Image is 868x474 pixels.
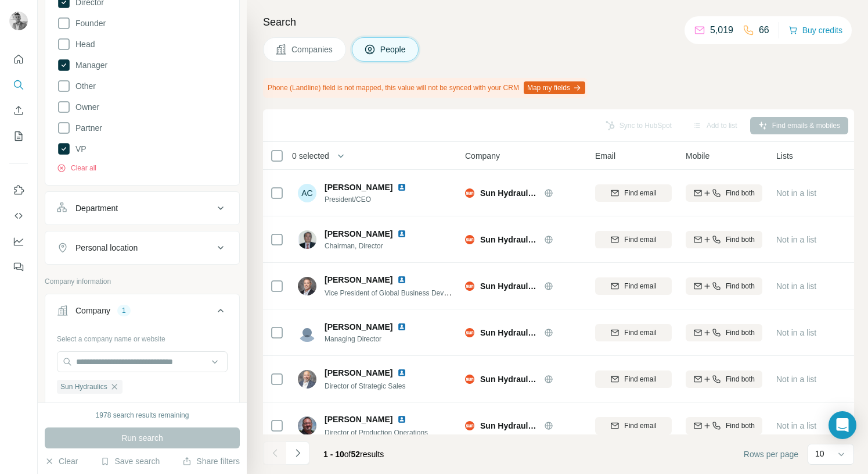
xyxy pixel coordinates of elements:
img: Avatar [298,370,316,389]
div: Select a company name or website [57,329,228,344]
span: Find email [624,420,656,431]
div: AC [298,184,316,202]
span: Sun Hydraulics [480,234,538,245]
span: Managing Director [325,334,420,344]
img: Logo of Sun Hydraulics [465,235,474,244]
span: Companies [291,44,334,55]
span: Lists [776,150,793,162]
button: Personal location [45,234,239,262]
button: Find email [595,277,672,295]
div: Phone (Landline) field is not mapped, this value will not be synced with your CRM [263,78,588,98]
span: Not in a list [776,281,816,291]
span: Director of Strategic Sales [325,382,405,390]
span: Sun Hydraulics [60,382,107,392]
span: Mobile [686,150,709,162]
span: Find both [726,374,755,384]
span: People [380,44,407,55]
p: 5,019 [710,23,733,37]
button: Dashboard [9,231,28,252]
span: [PERSON_NAME] [325,274,392,286]
button: Quick start [9,49,28,70]
span: Head [71,38,95,50]
span: Find both [726,281,755,291]
button: Save search [100,455,160,467]
span: Company [465,150,500,162]
img: Avatar [298,323,316,342]
span: Sun Hydraulics [480,187,538,199]
button: Find email [595,324,672,341]
span: VP [71,143,87,155]
img: Avatar [298,416,316,435]
span: [PERSON_NAME] [325,181,392,193]
span: Sun Hydraulics [480,280,538,292]
img: Logo of Sun Hydraulics [465,328,474,337]
img: LinkedIn logo [397,183,406,192]
button: Company1 [45,297,239,329]
span: Find email [624,327,656,338]
span: Vice President of Global Business Development [325,288,473,297]
span: 1 - 10 [323,450,344,459]
img: Avatar [298,230,316,249]
button: Buy credits [788,22,842,38]
span: 52 [351,450,361,459]
img: Avatar [298,277,316,295]
button: Department [45,194,239,222]
span: Founder [71,17,106,29]
span: Rows per page [744,448,798,460]
button: Clear all [57,402,96,412]
span: of [344,450,351,459]
img: LinkedIn logo [397,229,406,238]
div: 1978 search results remaining [96,410,189,420]
span: Find both [726,420,755,431]
span: Sun Hydraulics [480,420,538,432]
img: Logo of Sun Hydraulics [465,188,474,198]
button: Find email [595,370,672,388]
span: Find email [624,374,656,384]
button: Map my fields [524,81,585,94]
span: Sun Hydraulics [480,373,538,385]
img: Logo of Sun Hydraulics [465,421,474,430]
span: [PERSON_NAME] [325,228,392,240]
span: Not in a list [776,188,816,198]
span: Find email [624,234,656,245]
span: Not in a list [776,421,816,430]
span: Other [71,80,96,92]
img: Avatar [9,12,28,30]
img: LinkedIn logo [397,322,406,332]
button: Find both [686,231,762,248]
button: Share filters [182,455,240,467]
button: Clear [45,455,78,467]
span: Director of Production Operations [325,429,428,437]
span: 0 selected [292,150,329,162]
button: Feedback [9,256,28,277]
button: Find both [686,277,762,295]
h4: Search [263,14,854,30]
span: Find email [624,281,656,291]
div: Company [75,305,110,316]
img: LinkedIn logo [397,415,406,424]
span: Not in a list [776,235,816,244]
button: Navigate to next page [286,441,309,465]
p: Company information [45,276,240,287]
span: Email [595,150,615,162]
span: Manager [71,59,107,71]
span: President/CEO [325,194,420,205]
button: Enrich CSV [9,100,28,121]
p: 10 [815,448,824,459]
button: Clear all [57,163,96,173]
span: Find both [726,327,755,338]
span: Find email [624,188,656,198]
img: LinkedIn logo [397,275,406,284]
span: Find both [726,234,755,245]
span: results [323,450,384,459]
span: Partner [71,122,102,134]
span: Not in a list [776,328,816,337]
span: [PERSON_NAME] [325,321,392,333]
span: Owner [71,101,99,113]
img: Logo of Sun Hydraulics [465,281,474,291]
div: Personal location [75,242,138,254]
button: Find both [686,324,762,341]
button: Search [9,74,28,95]
div: 1 [117,305,131,316]
span: Chairman, Director [325,241,420,251]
